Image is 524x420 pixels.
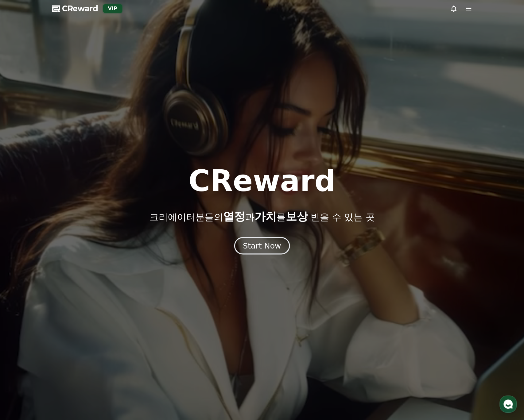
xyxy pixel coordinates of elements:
[52,4,98,13] a: CReward
[235,244,289,249] a: Start Now
[79,195,118,210] a: 설정
[56,204,64,209] span: 대화
[254,210,276,223] span: 가치
[2,195,41,210] a: 홈
[188,166,336,196] h1: CReward
[41,195,79,210] a: 대화
[19,204,23,209] span: 홈
[234,237,290,254] button: Start Now
[95,204,102,209] span: 설정
[243,241,281,251] div: Start Now
[62,4,98,13] span: CReward
[103,4,122,13] div: VIP
[149,210,375,223] p: 크리에이터분들의 과 를 받을 수 있는 곳
[285,210,308,223] span: 보상
[223,210,245,223] span: 열정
